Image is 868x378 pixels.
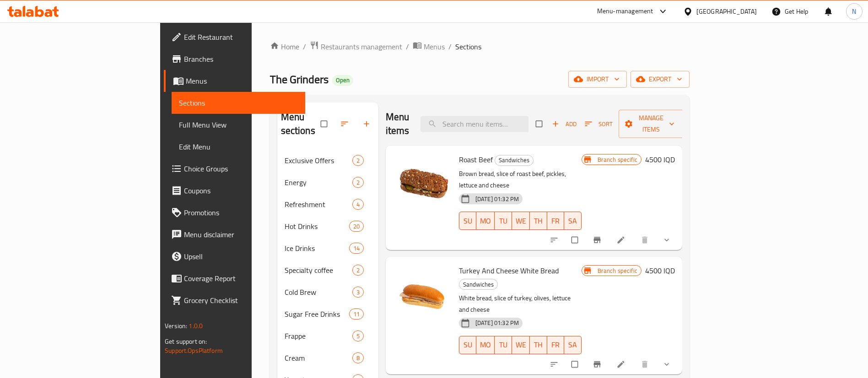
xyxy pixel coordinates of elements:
[184,207,298,218] span: Promotions
[638,74,682,85] span: export
[480,214,491,228] span: MO
[349,309,364,319] div: items
[552,119,577,129] span: Add
[626,112,676,135] span: Manage items
[352,287,364,298] div: items
[635,230,657,250] button: delete
[165,345,223,357] a: Support.OpsPlatform
[551,338,561,351] span: FR
[285,309,349,319] div: Sugar Free Drinks
[568,338,578,351] span: SA
[566,231,585,249] span: Select to update
[530,336,547,354] button: TH
[184,251,298,262] span: Upsell
[184,185,298,196] span: Coupons
[285,330,352,341] span: Frappe
[321,41,402,52] span: Restaurants management
[165,320,187,332] span: Version:
[459,153,493,166] span: Roast Beef
[164,267,305,289] a: Coverage Report
[498,338,508,351] span: TU
[393,153,452,212] img: Roast Beef
[564,336,582,354] button: SA
[277,215,378,237] div: Hot Drinks20
[459,279,498,290] div: Sandwiches
[184,273,298,284] span: Coverage Report
[285,155,352,166] div: Exclusive Offers
[587,230,609,250] button: Branch-specific-item
[459,264,559,277] span: Turkey And Cheese White Bread
[547,336,565,354] button: FR
[566,356,585,373] span: Select to update
[172,92,305,114] a: Sections
[386,110,410,138] h2: Menu items
[597,6,653,17] div: Menu-management
[550,117,579,131] span: Add item
[551,214,561,228] span: FR
[350,244,363,253] span: 14
[277,281,378,303] div: Cold Brew3
[164,202,305,224] a: Promotions
[349,243,364,254] div: items
[530,115,550,133] span: Select section
[349,221,364,232] div: items
[285,265,352,276] span: Specialty coffee
[582,117,615,131] button: Sort
[585,119,613,129] span: Sort
[270,41,690,53] nav: breadcrumb
[547,212,565,230] button: FR
[184,32,298,43] span: Edit Restaurant
[172,136,305,158] a: Edit Menu
[285,287,352,298] span: Cold Brew
[164,224,305,245] a: Menu disclaimer
[635,354,657,374] button: delete
[662,360,671,369] svg: Show Choices
[480,338,491,351] span: MO
[406,41,409,52] li: /
[352,199,364,210] div: items
[619,110,684,138] button: Manage items
[184,163,298,174] span: Choice Groups
[277,303,378,325] div: Sugar Free Drinks11
[413,41,445,53] a: Menus
[530,212,547,230] button: TH
[564,212,582,230] button: SA
[164,180,305,202] a: Coupons
[352,352,364,363] div: items
[164,289,305,311] a: Grocery Checklist
[277,259,378,281] div: Specialty coffee2
[472,319,523,327] span: [DATE] 01:32 PM
[587,354,609,374] button: Branch-specific-item
[165,335,207,347] span: Get support on:
[356,114,378,134] button: Add section
[616,360,627,369] a: Edit menu item
[164,158,305,180] a: Choice Groups
[353,332,363,341] span: 5
[164,70,305,92] a: Menus
[164,26,305,48] a: Edit Restaurant
[459,293,582,315] p: White bread, slice of turkey, olives, lettuce and cheese
[332,76,353,84] span: Open
[332,75,353,86] div: Open
[334,114,356,134] span: Sort sections
[285,352,352,363] span: Cream
[696,6,757,16] div: [GEOGRAPHIC_DATA]
[455,41,481,52] span: Sections
[172,114,305,136] a: Full Menu View
[277,171,378,193] div: Energy2
[277,237,378,259] div: Ice Drinks14
[285,243,349,254] span: Ice Drinks
[476,336,495,354] button: MO
[495,336,512,354] button: TU
[568,71,627,88] button: import
[352,155,364,166] div: items
[285,199,352,210] span: Refreshment
[352,177,364,188] div: items
[179,141,298,152] span: Edit Menu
